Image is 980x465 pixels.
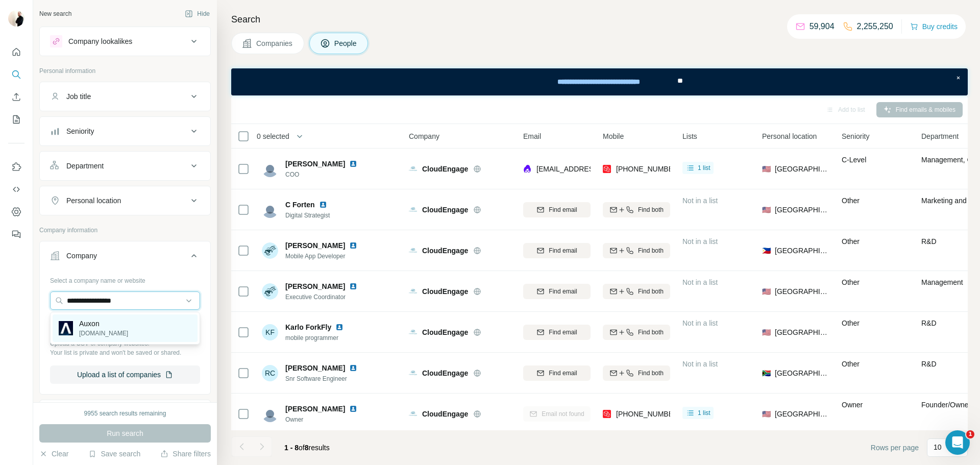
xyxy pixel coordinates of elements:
span: 🇺🇸 [762,286,771,297]
div: Company lookalikes [68,36,132,46]
button: Company [40,243,210,272]
iframe: Banner [231,68,968,95]
img: Auxon [59,321,73,335]
span: Management [921,278,963,286]
button: Quick start [8,43,24,61]
span: [GEOGRAPHIC_DATA] [775,368,829,378]
span: CloudEngage [422,164,468,174]
p: Your list is private and won't be saved or shared. [50,348,200,357]
span: [GEOGRAPHIC_DATA] [775,327,829,337]
button: Search [8,65,24,84]
span: Department [921,131,959,141]
span: R&D [921,360,937,368]
img: Avatar [8,10,24,27]
div: 9955 search results remaining [84,409,166,418]
p: Personal information [39,66,211,76]
span: [EMAIL_ADDRESS][PERSON_NAME][DOMAIN_NAME] [536,165,716,173]
span: 🇵🇭 [762,246,771,256]
img: Logo of CloudEngage [409,206,417,214]
span: R&D [921,237,937,246]
img: LinkedIn logo [349,364,357,372]
span: CloudEngage [422,327,468,337]
span: C-Level [842,156,866,164]
button: Find both [603,365,670,381]
img: Avatar [262,202,278,218]
span: Not in a list [682,360,718,368]
button: Find email [523,284,591,299]
span: [PHONE_NUMBER] [616,410,680,418]
span: [PERSON_NAME] [285,363,345,373]
img: Logo of CloudEngage [409,369,417,377]
img: Logo of CloudEngage [409,328,417,336]
span: Karlo ForkFly [285,322,331,332]
img: Logo of CloudEngage [409,287,417,296]
span: [GEOGRAPHIC_DATA] [775,205,829,215]
span: Find email [549,328,577,337]
div: KF [262,324,278,340]
span: Email [523,131,541,141]
span: Find both [638,205,664,214]
div: RC [262,365,278,381]
img: Logo of CloudEngage [409,247,417,255]
button: Dashboard [8,203,24,221]
button: Find both [603,284,670,299]
button: Enrich CSV [8,88,24,106]
img: provider prospeo logo [603,164,611,174]
button: Find email [523,243,591,258]
span: Digital Strategist [285,211,331,220]
span: 🇺🇸 [762,164,771,174]
button: Feedback [8,225,24,243]
span: Executive Coordinator [285,292,361,302]
span: CloudEngage [422,368,468,378]
div: New search [39,9,71,18]
span: Owner [842,401,863,409]
span: 🇺🇸 [762,409,771,419]
div: Select a company name or website [50,272,200,285]
p: Company information [39,226,211,235]
span: [PERSON_NAME] [285,159,345,169]
img: LinkedIn logo [349,282,357,290]
button: Use Surfe API [8,180,24,199]
span: Find email [549,369,577,378]
span: 0 selected [257,131,289,141]
button: Share filters [160,449,211,459]
div: Department [66,161,104,171]
img: Avatar [262,242,278,259]
span: 🇿🇦 [762,368,771,378]
span: Find email [549,246,577,255]
span: [GEOGRAPHIC_DATA] [775,164,829,174]
img: Avatar [262,406,278,422]
span: [GEOGRAPHIC_DATA] [775,409,829,419]
button: Find email [523,365,591,381]
span: Snr Software Engineer [285,374,361,383]
span: 🇺🇸 [762,205,771,215]
span: Company [409,131,439,141]
img: LinkedIn logo [335,323,344,331]
span: Personal location [762,131,817,141]
span: Find both [638,246,664,255]
span: 1 list [698,408,710,418]
img: Avatar [262,161,278,177]
span: COO [285,170,361,179]
span: Find email [549,287,577,296]
span: [PERSON_NAME] [285,240,345,251]
span: 1 list [698,163,710,173]
button: Buy credits [910,19,958,34]
p: 10 [934,442,942,452]
span: Find both [638,369,664,378]
span: CloudEngage [422,246,468,256]
div: Seniority [66,126,94,136]
button: Department [40,154,210,178]
button: Hide [178,6,217,21]
span: Not in a list [682,319,718,327]
span: Seniority [842,131,869,141]
span: results [284,444,330,452]
span: CloudEngage [422,205,468,215]
img: LinkedIn logo [349,405,357,413]
span: of [299,444,305,452]
span: Mobile [603,131,624,141]
p: [DOMAIN_NAME] [79,329,128,338]
span: Not in a list [682,197,718,205]
img: LinkedIn logo [349,160,357,168]
button: Use Surfe on LinkedIn [8,158,24,176]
